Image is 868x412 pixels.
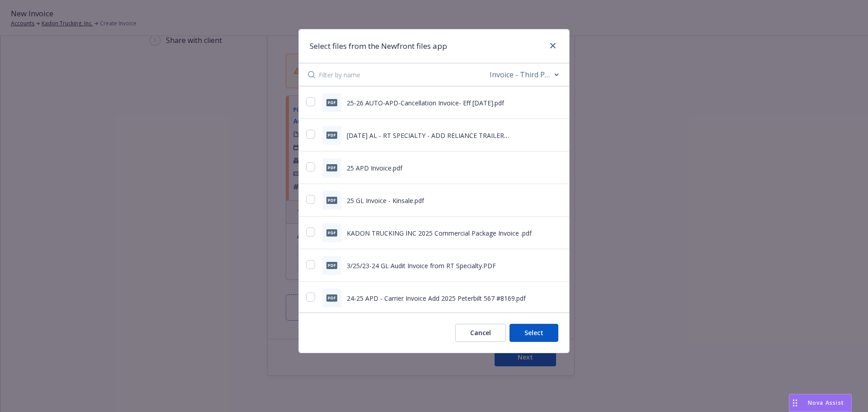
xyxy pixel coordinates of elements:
[347,196,424,205] span: 25 GL Invoice - Kinsale.pdf
[326,229,337,236] span: pdf
[347,229,532,237] span: KADON TRUCKING INC 2025 Commercial Package Invoice .pdf
[326,294,337,301] span: pdf
[347,261,496,270] span: 3/25/23-24 GL Audit Invoice from RT Specialty.PDF
[554,162,562,173] button: preview file
[455,324,506,342] button: Cancel
[539,293,547,303] button: download file
[789,394,852,412] button: Nova Assist
[326,164,337,171] span: pdf
[554,195,562,206] button: preview file
[547,40,558,51] a: close
[539,227,547,238] button: download file
[789,394,801,412] div: Drag to move
[509,324,558,342] button: Select
[554,97,562,108] button: preview file
[554,293,562,303] button: preview file
[539,195,547,206] button: download file
[347,294,526,303] span: 24-25 APD - Carrier Invoice Add 2025 Peterbilt 567 #8169.pdf
[539,260,547,271] button: download file
[326,262,337,269] span: PDF
[326,132,337,138] span: PDF
[539,97,547,108] button: download file
[808,399,844,407] span: Nova Assist
[319,63,488,86] input: Filter by name
[539,130,547,141] button: download file
[539,162,547,173] button: download file
[554,227,562,238] button: preview file
[554,130,562,141] button: preview file
[326,197,337,204] span: pdf
[347,164,402,172] span: 25 APD Invoice.pdf
[554,260,562,271] button: preview file
[310,40,447,52] h1: Select files from the Newfront files app
[347,99,504,107] span: 25-26 AUTO-APD-Cancellation Invoice- Eff [DATE].pdf
[308,71,315,78] svg: Search
[326,99,337,106] span: pdf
